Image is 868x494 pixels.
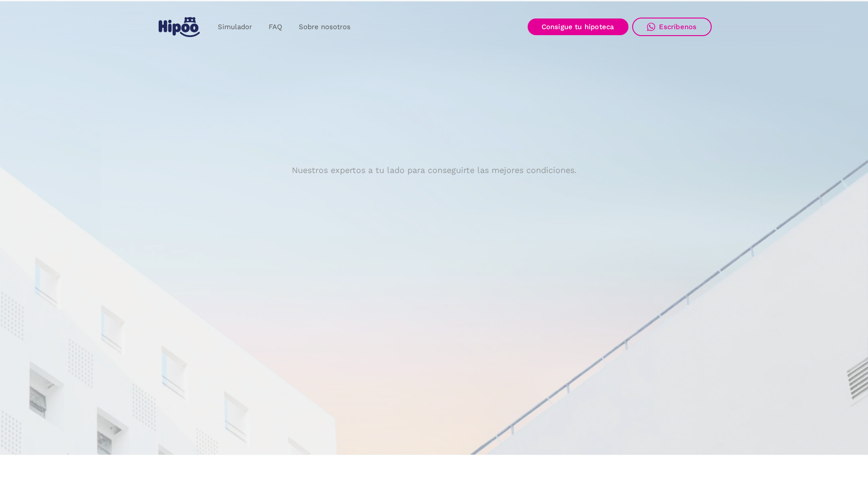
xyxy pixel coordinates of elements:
a: Consigue tu hipoteca [528,19,628,35]
div: Escríbenos [659,23,697,31]
a: Escríbenos [632,18,712,36]
a: Simulador [209,18,260,36]
a: home [157,13,202,41]
a: Sobre nosotros [290,18,359,36]
p: Nuestros expertos a tu lado para conseguirte las mejores condiciones. [292,167,577,174]
a: FAQ [260,18,290,36]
